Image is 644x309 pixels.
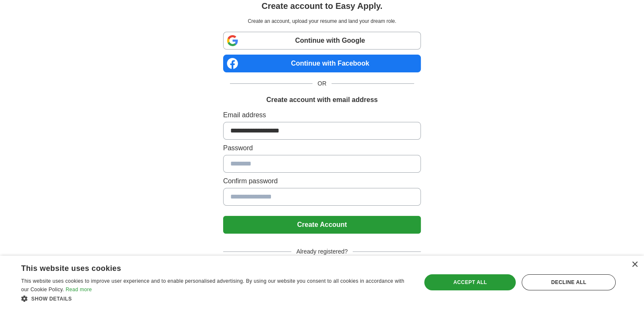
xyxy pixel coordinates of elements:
div: Show details [21,294,409,303]
p: Create an account, upload your resume and land your dream role. [225,17,419,25]
a: Continue with Google [223,32,421,50]
a: Read more, opens a new window [66,287,92,292]
h1: Create account with email address [266,95,378,105]
div: Decline all [522,274,616,290]
button: Create Account [223,216,421,234]
label: Email address [223,110,421,120]
span: This website uses cookies to improve user experience and to enable personalised advertising. By u... [21,278,404,292]
span: Already registered? [291,247,353,256]
div: This website uses cookies [21,261,388,273]
label: Confirm password [223,176,421,186]
span: OR [312,79,332,88]
div: Close [631,262,638,268]
span: Show details [31,296,72,302]
label: Password [223,143,421,153]
div: Accept all [424,274,516,290]
a: Continue with Facebook [223,55,421,72]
